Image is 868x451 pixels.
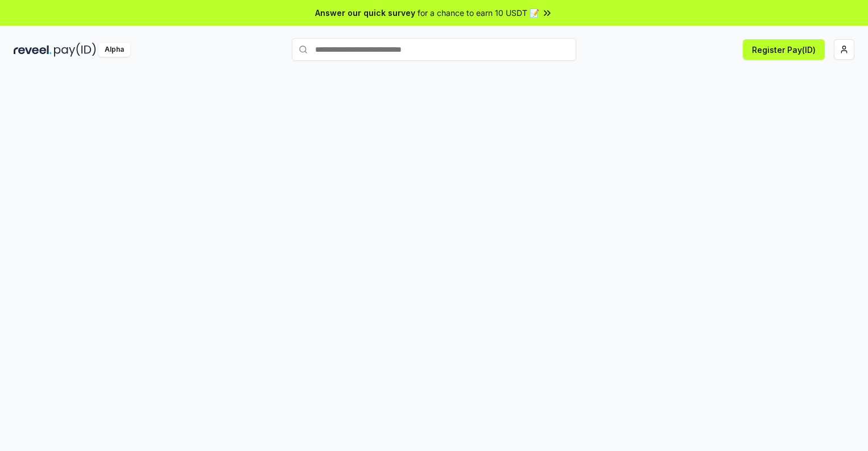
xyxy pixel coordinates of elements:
img: reveel_dark [14,43,52,57]
div: Alpha [98,43,130,57]
span: for a chance to earn 10 USDT 📝 [418,7,539,19]
button: Register Pay(ID) [743,39,825,60]
img: pay_id [54,43,96,57]
span: Answer our quick survey [315,7,415,19]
